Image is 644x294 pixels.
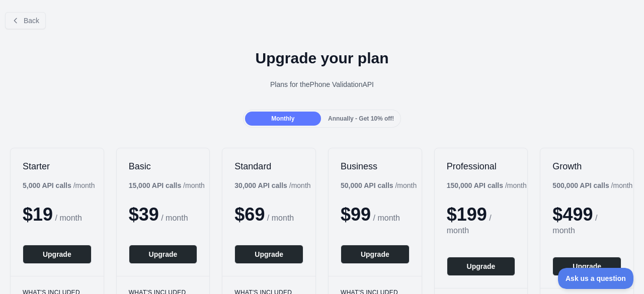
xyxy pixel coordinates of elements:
h2: Business [341,160,410,172]
b: 50,000 API calls [341,181,393,189]
span: $ 69 [234,204,265,225]
iframe: Toggle Customer Support [558,268,634,289]
span: $ 199 [447,204,487,225]
b: 500,000 API calls [552,181,609,189]
b: 150,000 API calls [447,181,503,189]
h2: Standard [234,160,303,172]
b: 30,000 API calls [234,181,287,189]
h2: Professional [447,160,516,172]
div: / month [552,180,632,190]
span: $ 499 [552,204,593,225]
h2: Growth [552,160,621,172]
div: / month [234,180,310,190]
div: / month [341,180,417,190]
div: / month [447,180,527,190]
span: $ 99 [341,204,371,225]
